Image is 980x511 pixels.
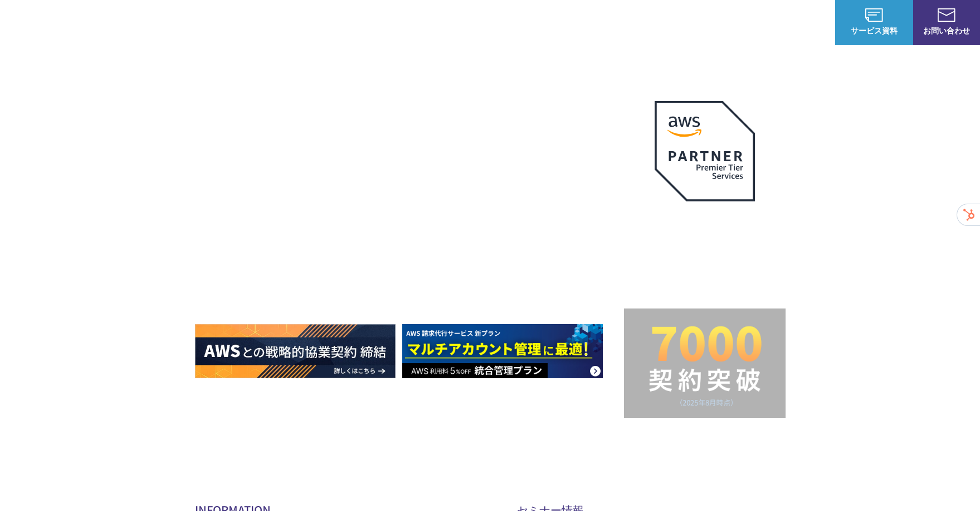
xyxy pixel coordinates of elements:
[402,324,603,378] img: AWS請求代行サービス 統合管理プラン
[646,325,763,407] img: 契約件数
[450,17,476,28] p: 強み
[675,17,706,28] a: 導入事例
[641,215,768,258] p: 最上位プレミアティア サービスパートナー
[563,17,652,28] p: 業種別ソリューション
[835,25,913,36] span: サービス資料
[865,8,883,22] img: AWS総合支援サービス C-Chorus サービス資料
[938,8,955,22] img: お問い合わせ
[692,215,717,231] em: AWS
[128,11,209,34] span: NHN テコラス AWS総合支援サービス
[793,17,824,28] a: ログイン
[195,184,624,291] h1: AWS ジャーニーの 成功を実現
[17,9,209,36] a: AWS総合支援サービス C-Chorus NHN テコラスAWS総合支援サービス
[728,17,771,28] p: ナレッジ
[195,123,624,172] p: AWSの導入からコスト削減、 構成・運用の最適化からデータ活用まで 規模や業種業態を問わない マネージドサービスで
[655,101,755,201] img: AWSプレミアティアサービスパートナー
[499,17,541,28] p: サービス
[913,25,980,36] span: お問い合わせ
[195,324,396,378] img: AWSとの戦略的協業契約 締結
